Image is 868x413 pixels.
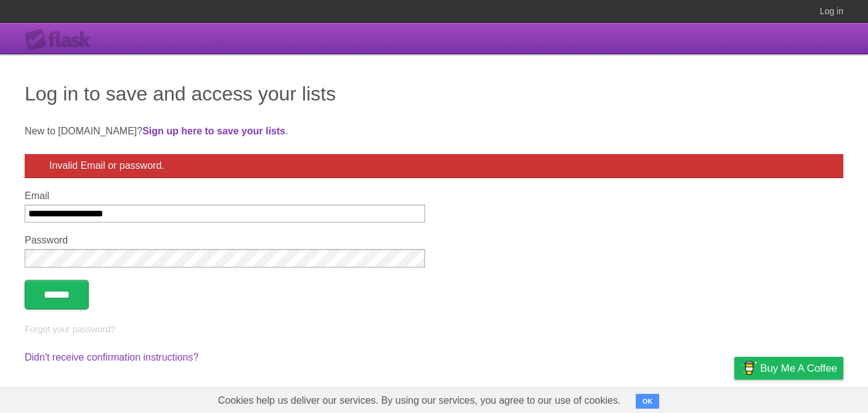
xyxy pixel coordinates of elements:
[636,394,660,409] button: OK
[734,357,843,380] a: Buy me a coffee
[25,324,115,334] a: Forgot your password?
[25,190,425,202] label: Email
[25,29,99,51] div: Flask
[142,126,285,136] a: Sign up here to save your lists
[206,388,633,413] span: Cookies help us deliver our services. By using our services, you agree to our use of cookies.
[25,352,198,362] a: Didn't receive confirmation instructions?
[25,79,843,108] h1: Log in to save and access your lists
[25,235,425,246] label: Password
[25,154,843,178] div: Invalid Email or password.
[25,124,843,139] p: New to [DOMAIN_NAME]? .
[740,358,757,378] img: Buy me a coffee
[760,358,837,379] span: Buy me a coffee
